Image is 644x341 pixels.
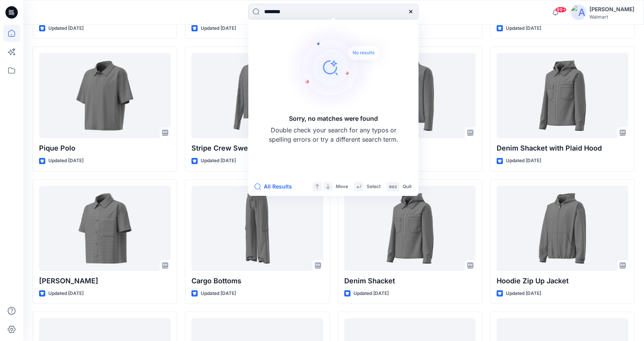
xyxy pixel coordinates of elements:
p: Denim Shacket [344,276,476,286]
div: [PERSON_NAME] [589,5,634,14]
p: Quit [403,183,412,191]
span: 99+ [555,7,567,13]
p: [PERSON_NAME] [39,276,171,286]
a: Denim Shirt [39,186,171,271]
a: Hoodie Zip Up Jacket [497,186,628,271]
p: Updated [DATE] [48,157,84,165]
p: Updated [DATE] [506,157,541,165]
img: avatar [571,5,586,20]
p: Double check your search for any typos or spelling errors or try a different search term. [268,125,399,144]
a: Stripe Crew Sweater [191,53,323,138]
a: Cargo Bottoms [191,186,323,271]
p: Select [367,183,381,191]
p: Updated [DATE] [354,290,389,298]
h5: Sorry, no matches were found [289,114,378,123]
p: Cargo Bottoms [191,276,323,286]
p: Updated [DATE] [506,290,541,298]
a: Pique Polo [39,53,171,138]
p: Updated [DATE] [506,24,541,33]
p: Hoodie Zip Up Jacket [497,276,628,286]
p: Updated [DATE] [201,24,236,33]
p: Stripe Crew Sweater [191,143,323,154]
a: Denim Shacket [344,186,476,271]
p: Pique Polo [39,143,171,154]
p: Move [336,183,348,191]
p: esc [389,183,397,191]
button: All Results [255,182,297,191]
div: Walmart [589,14,634,20]
a: Denim Shacket with Plaid Hood [497,53,628,138]
p: Updated [DATE] [201,157,236,165]
p: Updated [DATE] [201,290,236,298]
p: Updated [DATE] [48,290,84,298]
img: Sorry, no matches were found [285,21,394,114]
p: Denim Shacket with Plaid Hood [497,143,628,154]
p: Updated [DATE] [48,24,84,33]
